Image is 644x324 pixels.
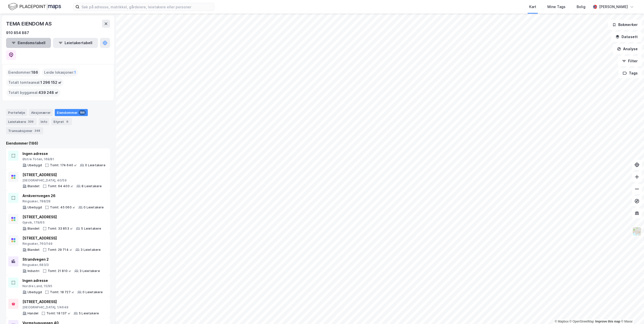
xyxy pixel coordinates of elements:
[22,299,99,305] div: [STREET_ADDRESS]
[632,227,642,236] img: Z
[22,172,102,178] div: [STREET_ADDRESS]
[6,38,51,48] button: Eiendomstabell
[31,69,38,75] span: 186
[39,118,49,125] div: Info
[22,151,105,157] div: Ingen adresse
[6,89,60,97] div: Totalt byggareal :
[84,205,104,209] div: 0 Leietakere
[74,69,76,75] span: 1
[6,140,110,146] div: Eiendommer (186)
[28,227,40,231] div: Blandet
[595,320,620,323] a: Improve this map
[28,248,40,252] div: Blandet
[22,178,102,182] div: [GEOGRAPHIC_DATA], 40/59
[577,4,585,10] div: Bolig
[22,305,99,309] div: [GEOGRAPHIC_DATA], 1/4649
[83,290,103,294] div: 0 Leietakere
[48,227,73,231] div: Tomt: 33 853 ㎡
[79,269,100,273] div: 3 Leietakere
[28,311,38,315] div: Handel
[82,184,102,188] div: 8 Leietakere
[555,320,569,323] a: Mapbox
[28,269,40,273] div: Industri
[50,290,74,294] div: Tomt: 18 727 ㎡
[608,20,642,30] button: Bokmerker
[38,90,58,96] span: 439 248 ㎡
[6,78,64,87] div: Totalt tomteareal :
[22,256,100,262] div: Strandvegen 2
[28,163,42,167] div: Ubebygd
[618,56,642,66] button: Filter
[6,68,40,76] div: Eiendommer :
[81,227,101,231] div: 5 Leietakere
[8,2,61,11] img: logo.f888ab2527a4732fd821a326f86c7f29.svg
[28,184,40,188] div: Blandet
[22,242,101,246] div: Ringsaker, 760/149
[40,79,62,86] span: 1 296 152 ㎡
[42,68,78,76] div: Leide lokasjoner :
[34,128,41,133] div: 348
[22,214,101,220] div: [STREET_ADDRESS]
[48,184,73,188] div: Tomt: 64 400 ㎡
[22,263,100,267] div: Ringsaker, 683/3
[28,205,42,209] div: Ubebygd
[27,119,35,124] div: 339
[46,311,71,315] div: Tomt: 18 137 ㎡
[6,20,53,28] div: TEMA EIENDOM AS
[51,118,72,125] div: Styret
[48,269,72,273] div: Tomt: 21 810 ㎡
[22,284,103,288] div: Nordre Land, 15/95
[29,109,53,116] div: Aksjonærer
[619,300,644,324] iframe: Chat Widget
[547,4,566,10] div: Mine Tags
[55,109,88,116] div: Eiendommer
[22,221,101,225] div: Gjøvik, 179/65
[611,32,642,42] button: Datasett
[619,300,644,324] div: Kontrollprogram for chat
[22,278,103,284] div: Ingen adresse
[85,163,105,167] div: 0 Leietakere
[6,127,43,134] div: Transaksjoner
[48,248,72,252] div: Tomt: 29 714 ㎡
[50,163,77,167] div: Tomt: 174 640 ㎡
[28,290,42,294] div: Ubebygd
[65,119,70,124] div: 6
[22,235,101,241] div: [STREET_ADDRESS]
[570,320,594,323] a: OpenStreetMap
[50,205,75,209] div: Tomt: 45 060 ㎡
[6,30,29,36] div: 910 854 887
[6,109,27,116] div: Portefølje
[22,157,105,161] div: Østre Toten, 169/81
[619,68,642,78] button: Tags
[79,311,99,315] div: 5 Leietakere
[80,248,101,252] div: 3 Leietakere
[79,3,214,11] input: Søk på adresse, matrikkel, gårdeiere, leietakere eller personer
[79,110,86,115] div: 186
[22,193,104,199] div: Arnkvernvegen 26
[53,38,98,48] button: Leietakertabell
[599,4,628,10] div: [PERSON_NAME]
[6,118,37,125] div: Leietakere
[613,44,642,54] button: Analyse
[22,199,104,203] div: Ringsaker, 788/28
[529,4,536,10] div: Kart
